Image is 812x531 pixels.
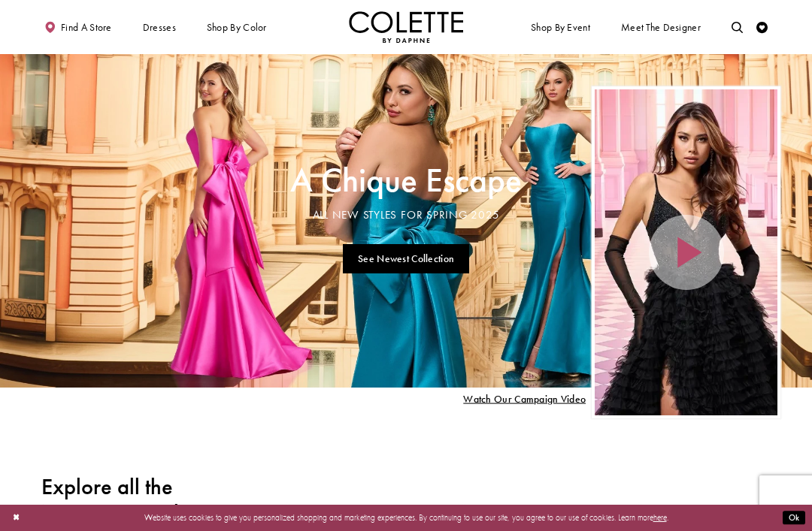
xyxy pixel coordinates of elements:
a: Visit Home Page [349,11,463,43]
h2: Explore all the Newest Arrivals [41,474,189,526]
div: Video Player [595,89,778,416]
span: Dresses [143,22,176,33]
img: Colette by Daphne [349,11,463,43]
span: Play Slide #15 Video [463,393,586,404]
a: here [653,512,667,523]
span: Shop by color [204,11,269,43]
button: Submit Dialog [783,511,805,525]
span: Shop by color [207,22,267,33]
a: Check Wishlist [753,11,771,43]
a: Find a store [41,11,114,43]
span: Meet the designer [621,22,701,33]
span: Shop By Event [528,11,592,43]
span: Shop By Event [531,22,590,33]
p: Website uses cookies to give you personalized shopping and marketing experiences. By continuing t... [82,510,730,525]
a: Toggle search [729,11,746,43]
span: Find a store [61,22,112,33]
span: Dresses [140,11,179,43]
button: Close Dialog [7,508,26,528]
a: See Newest Collection A Chique Escape All New Styles For Spring 2025 [343,244,470,273]
ul: Slider Links [286,240,525,279]
a: Meet the designer [618,11,704,43]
